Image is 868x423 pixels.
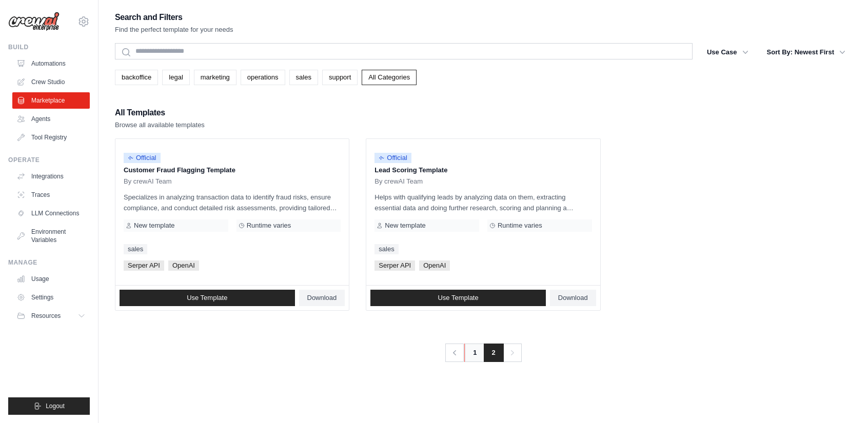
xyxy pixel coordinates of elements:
[558,294,588,302] span: Download
[289,70,318,85] a: sales
[12,92,90,109] a: Marketplace
[115,70,158,85] a: backoffice
[374,244,398,254] a: sales
[12,111,90,127] a: Agents
[445,344,521,362] nav: Pagination
[438,294,478,302] span: Use Template
[761,43,852,62] button: Sort By: Newest First
[12,205,90,221] a: LLM Connections
[8,397,90,415] button: Logout
[134,221,174,230] span: New template
[374,165,591,175] p: Lead Scoring Template
[12,129,90,146] a: Tool Registry
[498,221,542,230] span: Runtime varies
[370,290,546,306] a: Use Template
[31,312,61,320] span: Resources
[374,177,423,186] span: By crewAI Team
[12,224,90,248] a: Environment Variables
[12,187,90,203] a: Traces
[115,120,205,130] p: Browse all available templates
[241,70,285,85] a: operations
[194,70,236,85] a: marketing
[374,260,415,271] span: Serper API
[124,244,147,254] a: sales
[8,43,90,51] div: Build
[8,12,60,31] img: Logo
[115,25,233,35] p: Find the perfect template for your needs
[550,290,596,306] a: Download
[124,192,341,213] p: Specializes in analyzing transaction data to identify fraud risks, ensure compliance, and conduct...
[12,308,90,324] button: Resources
[124,165,341,175] p: Customer Fraud Flagging Template
[374,153,411,163] span: Official
[124,177,172,186] span: By crewAI Team
[124,260,164,271] span: Serper API
[307,294,337,302] span: Download
[162,70,189,85] a: legal
[115,10,233,25] h2: Search and Filters
[374,192,591,213] p: Helps with qualifying leads by analyzing data on them, extracting essential data and doing furthe...
[12,74,90,90] a: Crew Studio
[168,260,199,271] span: OpenAI
[8,258,90,267] div: Manage
[464,344,485,362] a: 1
[322,70,358,85] a: support
[115,106,205,120] h2: All Templates
[299,290,345,306] a: Download
[12,168,90,185] a: Integrations
[484,344,504,362] span: 2
[46,402,65,410] span: Logout
[362,70,417,85] a: All Categories
[187,294,227,302] span: Use Template
[12,289,90,306] a: Settings
[8,156,90,164] div: Operate
[419,260,450,271] span: OpenAI
[12,55,90,72] a: Automations
[12,271,90,287] a: Usage
[701,43,755,62] button: Use Case
[385,221,425,230] span: New template
[124,153,161,163] span: Official
[120,290,295,306] a: Use Template
[247,221,291,230] span: Runtime varies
